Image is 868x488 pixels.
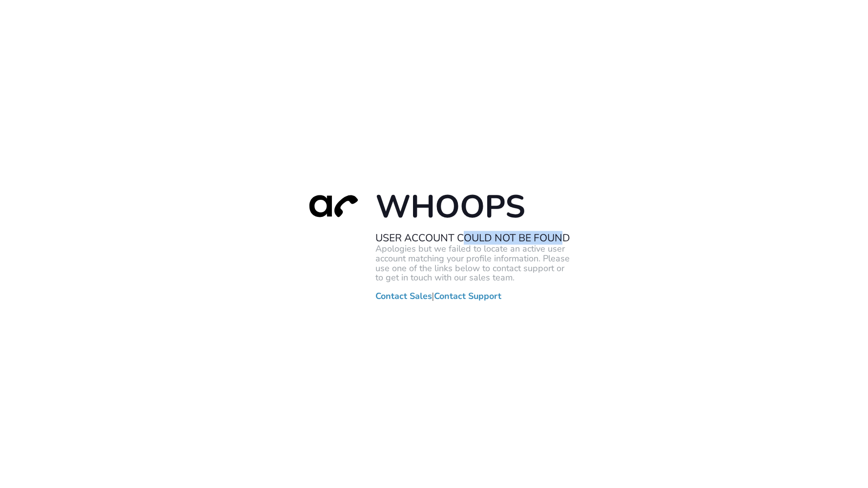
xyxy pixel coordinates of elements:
[375,187,571,226] h1: Whoops
[297,187,571,301] div: |
[375,244,571,283] p: Apologies but we failed to locate an active user account matching your profile information. Pleas...
[375,232,571,244] h2: User Account Could Not Be Found
[375,292,432,301] a: Contact Sales
[434,292,501,301] a: Contact Support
